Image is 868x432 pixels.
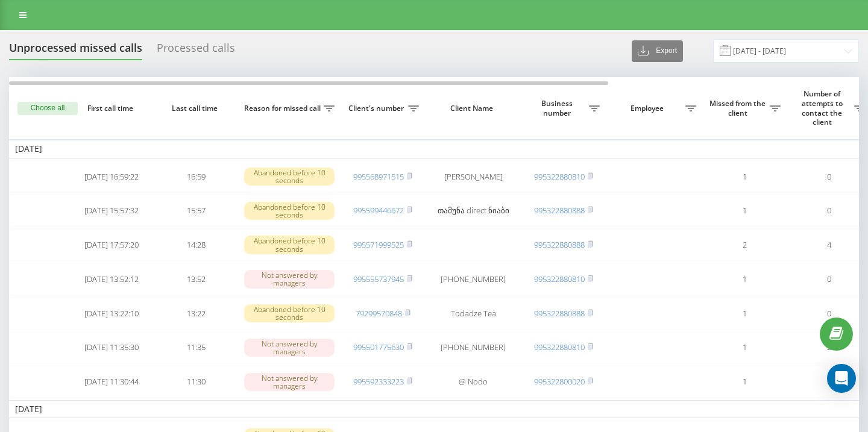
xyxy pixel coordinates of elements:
span: First call time [79,104,144,113]
div: Abandoned before 10 seconds [244,202,335,220]
td: 1 [702,298,787,330]
span: Number of attempts to contact the client [793,89,854,127]
td: 2 [702,229,787,261]
span: Client Name [435,104,511,113]
div: Unprocessed missed calls [9,42,142,60]
td: 15:57 [154,195,238,227]
span: Employee [612,104,685,113]
a: 995322880810 [534,342,585,352]
div: Not answered by managers [244,270,335,288]
a: 79299570848 [356,308,402,319]
td: 11:35 [154,332,238,364]
td: 1 [702,195,787,227]
a: 995599446672 [353,205,404,216]
td: [DATE] 17:57:20 [69,229,154,261]
span: Business number [527,99,589,117]
td: 16:59 [154,161,238,193]
td: თამუნა direct ნიაბი [425,195,521,227]
a: 995322880810 [534,274,585,284]
td: 13:22 [154,298,238,330]
a: 995501775630 [353,342,404,352]
td: @ Nodo [425,366,521,398]
div: Not answered by managers [244,339,335,357]
a: 995322880888 [534,205,585,216]
td: [PERSON_NAME] [425,161,521,193]
td: [DATE] 11:35:30 [69,332,154,364]
a: 995555737945 [353,274,404,284]
td: 14:28 [154,229,238,261]
a: 995568971515 [353,171,404,182]
td: 1 [702,332,787,364]
td: 1 [702,161,787,193]
div: Processed calls [157,42,235,60]
td: [DATE] 13:52:12 [69,263,154,295]
td: [DATE] 16:59:22 [69,161,154,193]
td: 1 [702,263,787,295]
span: Client's number [347,104,408,113]
td: 11:30 [154,366,238,398]
span: Last call time [163,104,228,113]
td: [PHONE_NUMBER] [425,332,521,364]
span: Reason for missed call [244,104,324,113]
td: [DATE] 11:30:44 [69,366,154,398]
td: [DATE] 13:22:10 [69,298,154,330]
a: 995322880888 [534,239,585,250]
a: 995322880888 [534,308,585,319]
a: 995571999525 [353,239,404,250]
td: 13:52 [154,263,238,295]
button: Choose all [17,102,78,115]
span: Missed from the client [708,99,770,117]
div: Not answered by managers [244,373,335,391]
button: Export [632,40,683,62]
td: Todadze Tea [425,298,521,330]
td: [DATE] 15:57:32 [69,195,154,227]
div: Abandoned before 10 seconds [244,236,335,254]
td: [PHONE_NUMBER] [425,263,521,295]
div: Abandoned before 10 seconds [244,167,335,186]
a: 995322880810 [534,171,585,182]
div: Abandoned before 10 seconds [244,304,335,322]
div: Open Intercom Messenger [827,364,856,393]
td: 1 [702,366,787,398]
a: 995322800020 [534,376,585,387]
a: 995592333223 [353,376,404,387]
